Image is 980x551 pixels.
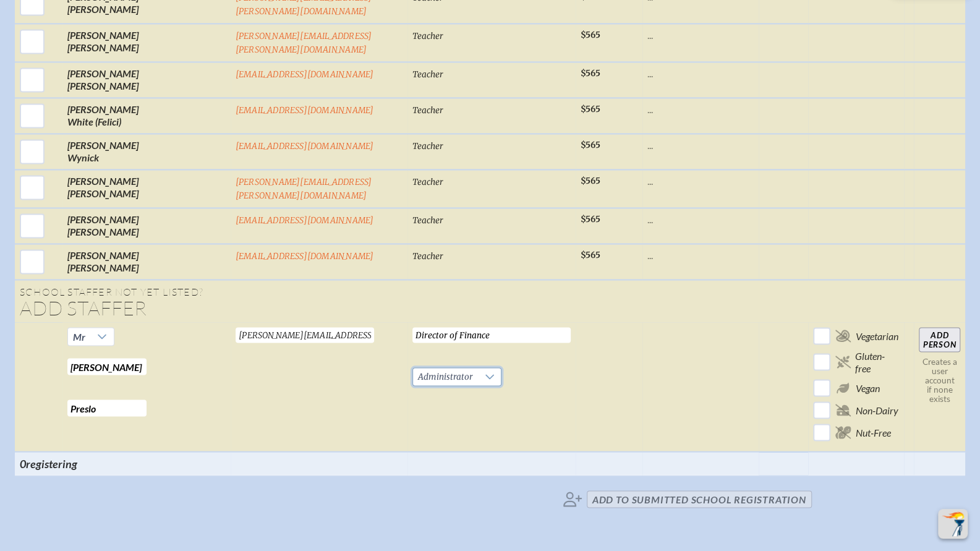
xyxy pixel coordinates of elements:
[919,357,960,403] p: Creates a user account if none exists
[62,169,231,208] td: [PERSON_NAME] [PERSON_NAME]
[236,141,374,152] a: [EMAIL_ADDRESS][DOMAIN_NAME]
[412,215,443,226] span: Teacher
[62,134,231,169] td: [PERSON_NAME] Wynick
[647,103,754,116] p: ...
[581,140,600,150] span: $565
[940,511,965,536] img: To the top
[26,456,77,470] span: registering
[236,105,374,116] a: [EMAIL_ADDRESS][DOMAIN_NAME]
[856,404,898,416] span: Non-Dairy
[581,176,600,186] span: $565
[581,214,600,224] span: $565
[62,244,231,280] td: [PERSON_NAME] [PERSON_NAME]
[412,105,443,116] span: Teacher
[236,327,374,343] input: Email
[236,69,374,80] a: [EMAIL_ADDRESS][DOMAIN_NAME]
[647,67,754,80] p: ...
[919,327,960,352] input: Add Person
[581,250,600,260] span: $565
[412,141,443,152] span: Teacher
[647,249,754,262] p: ...
[67,399,147,416] input: Last Name
[412,177,443,187] span: Teacher
[62,98,231,134] td: [PERSON_NAME] White (Felici)
[581,30,600,40] span: $565
[938,509,968,539] button: Scroll Top
[67,358,147,375] input: First Name
[413,368,478,385] span: Administrator
[236,31,372,55] a: [PERSON_NAME][EMAIL_ADDRESS][PERSON_NAME][DOMAIN_NAME]
[412,327,571,343] input: Job Title for Nametag (40 chars max)
[15,451,231,475] th: 0
[581,104,600,114] span: $565
[647,139,754,152] p: ...
[856,330,898,342] span: Vegetarian
[236,177,372,201] a: [PERSON_NAME][EMAIL_ADDRESS][PERSON_NAME][DOMAIN_NAME]
[412,69,443,80] span: Teacher
[647,29,754,41] p: ...
[68,328,90,345] span: Mr
[412,251,443,262] span: Teacher
[236,251,374,262] a: [EMAIL_ADDRESS][DOMAIN_NAME]
[856,426,891,438] span: Nut-Free
[412,31,443,41] span: Teacher
[855,349,899,374] span: Gluten-free
[62,62,231,98] td: [PERSON_NAME] [PERSON_NAME]
[856,382,880,394] span: Vegan
[236,215,374,226] a: [EMAIL_ADDRESS][DOMAIN_NAME]
[73,330,85,342] span: Mr
[647,175,754,187] p: ...
[647,213,754,226] p: ...
[62,23,231,62] td: [PERSON_NAME] [PERSON_NAME]
[62,208,231,244] td: [PERSON_NAME] [PERSON_NAME]
[581,68,600,79] span: $565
